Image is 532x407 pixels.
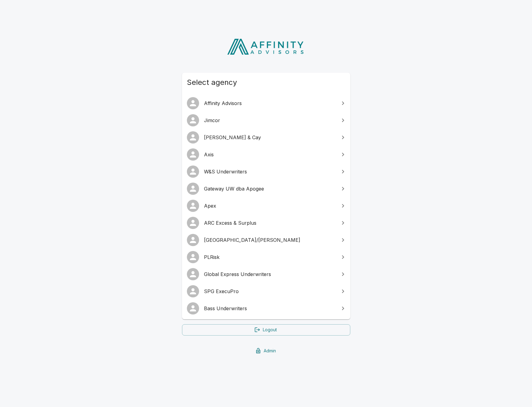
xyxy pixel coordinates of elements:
a: W&S Underwriters [182,163,350,180]
a: Global Express Underwriters [182,266,350,283]
a: Apex [182,197,350,214]
span: Global Express Underwriters [204,271,336,278]
span: SPG ExecuPro [204,288,336,295]
a: Gateway UW dba Apogee [182,180,350,197]
a: [GEOGRAPHIC_DATA]/[PERSON_NAME] [182,231,350,249]
span: [GEOGRAPHIC_DATA]/[PERSON_NAME] [204,236,336,244]
span: Gateway UW dba Apogee [204,185,336,192]
span: PLRisk [204,253,336,261]
span: Select agency [187,78,345,87]
a: Admin [182,345,350,357]
a: [PERSON_NAME] & Cay [182,129,350,146]
span: [PERSON_NAME] & Cay [204,134,336,141]
span: Bass Underwriters [204,305,336,312]
span: Affinity Advisors [204,100,336,107]
span: Jimcor [204,117,336,124]
span: ARC Excess & Surplus [204,219,336,227]
a: Bass Underwriters [182,300,350,317]
span: W&S Underwriters [204,168,336,175]
a: SPG ExecuPro [182,283,350,300]
a: Affinity Advisors [182,95,350,112]
a: Jimcor [182,112,350,129]
a: Axis [182,146,350,163]
a: PLRisk [182,249,350,266]
a: Logout [182,324,350,336]
a: ARC Excess & Surplus [182,214,350,231]
img: Affinity Advisors Logo [222,37,310,57]
span: Apex [204,202,336,209]
span: Axis [204,151,336,158]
